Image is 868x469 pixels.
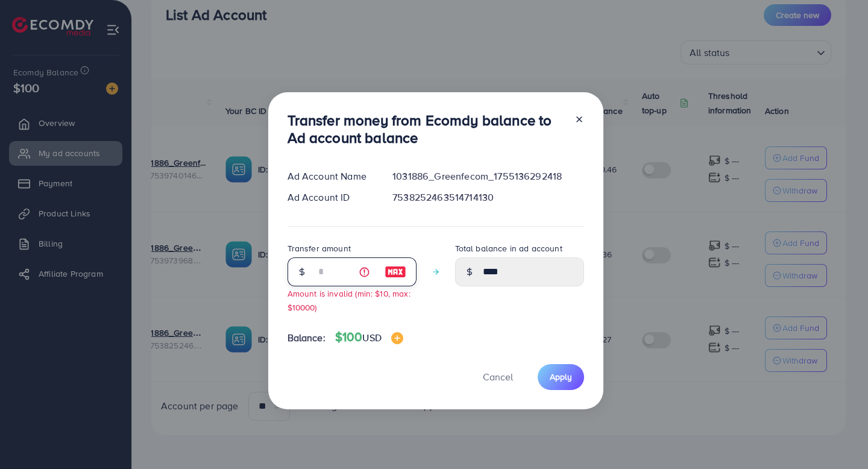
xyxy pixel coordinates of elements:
span: Apply [550,371,572,383]
button: Cancel [468,364,528,390]
button: Apply [538,364,584,390]
img: image [391,332,403,344]
label: Transfer amount [288,242,351,254]
img: image [385,265,406,279]
div: 7538252463514714130 [383,190,593,204]
span: USD [362,331,381,344]
label: Total balance in ad account [455,242,562,254]
div: Ad Account ID [278,190,383,204]
span: Cancel [483,370,513,383]
div: 1031886_Greenfecom_1755136292418 [383,169,593,183]
small: Amount is invalid (min: $10, max: $10000) [288,288,410,313]
h3: Transfer money from Ecomdy balance to Ad account balance [288,112,565,146]
span: Balance: [288,331,325,345]
h4: $100 [335,330,403,345]
iframe: Chat [817,415,859,460]
div: Ad Account Name [278,169,383,183]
